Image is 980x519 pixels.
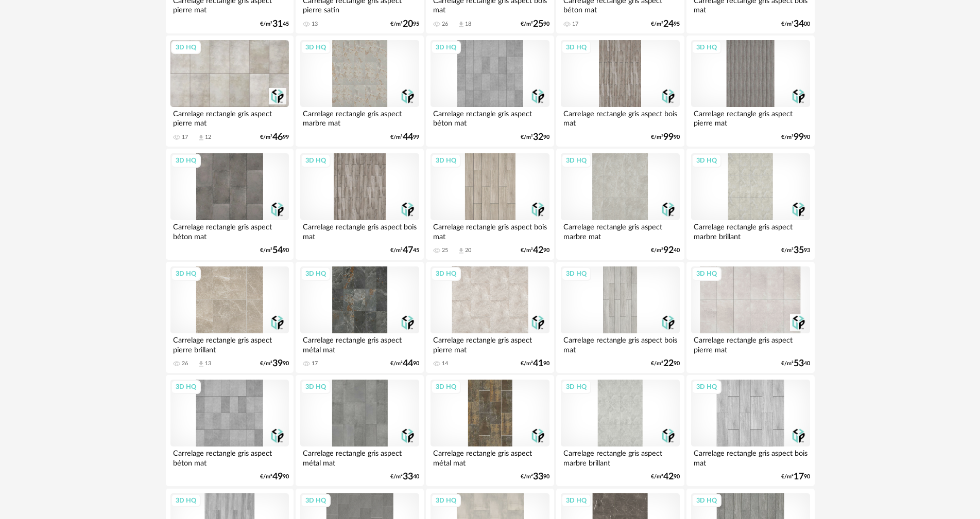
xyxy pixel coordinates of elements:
[521,21,549,28] div: €/m² 90
[426,149,554,260] a: 3D HQ Carrelage rectangle gris aspect bois mat 25 Download icon 20 €/m²4290
[651,247,680,254] div: €/m² 40
[651,473,680,480] div: €/m² 90
[561,220,679,241] div: Carrelage rectangle gris aspect marbre mat
[663,21,674,28] span: 24
[182,360,188,367] div: 26
[426,375,554,486] a: 3D HQ Carrelage rectangle gris aspect métal mat €/m²3390
[301,267,331,280] div: 3D HQ
[692,154,721,167] div: 3D HQ
[301,494,331,507] div: 3D HQ
[312,360,318,367] div: 17
[561,380,591,393] div: 3D HQ
[686,149,814,260] a: 3D HQ Carrelage rectangle gris aspect marbre brillant €/m²3593
[205,134,211,141] div: 12
[686,262,814,373] a: 3D HQ Carrelage rectangle gris aspect pierre mat €/m²5340
[260,21,289,28] div: €/m² 45
[301,380,331,393] div: 3D HQ
[403,360,413,367] span: 44
[691,446,810,467] div: Carrelage rectangle gris aspect bois mat
[403,473,413,480] span: 33
[260,134,289,141] div: €/m² 99
[781,21,810,28] div: €/m² 00
[300,107,419,128] div: Carrelage rectangle gris aspect marbre mat
[166,149,294,260] a: 3D HQ Carrelage rectangle gris aspect béton mat €/m²5490
[533,247,543,254] span: 42
[663,473,674,480] span: 42
[171,267,201,280] div: 3D HQ
[390,360,419,367] div: €/m² 90
[533,134,543,141] span: 32
[692,41,721,54] div: 3D HQ
[651,134,680,141] div: €/m² 90
[166,375,294,486] a: 3D HQ Carrelage rectangle gris aspect béton mat €/m²4990
[686,375,814,486] a: 3D HQ Carrelage rectangle gris aspect bois mat €/m²1790
[781,473,810,480] div: €/m² 90
[521,360,549,367] div: €/m² 90
[521,247,549,254] div: €/m² 90
[533,21,543,28] span: 25
[561,154,591,167] div: 3D HQ
[663,360,674,367] span: 22
[457,247,465,255] span: Download icon
[442,360,448,367] div: 14
[403,134,413,141] span: 44
[426,262,554,373] a: 3D HQ Carrelage rectangle gris aspect pierre mat 14 €/m²4190
[533,473,543,480] span: 33
[272,21,283,28] span: 31
[170,107,289,128] div: Carrelage rectangle gris aspect pierre mat
[300,220,419,241] div: Carrelage rectangle gris aspect bois mat
[431,107,549,128] div: Carrelage rectangle gris aspect béton mat
[691,107,810,128] div: Carrelage rectangle gris aspect pierre mat
[781,247,810,254] div: €/m² 93
[561,333,679,354] div: Carrelage rectangle gris aspect bois mat
[166,262,294,373] a: 3D HQ Carrelage rectangle gris aspect pierre brillant 26 Download icon 13 €/m²3990
[426,35,554,147] a: 3D HQ Carrelage rectangle gris aspect béton mat €/m²3290
[556,149,684,260] a: 3D HQ Carrelage rectangle gris aspect marbre mat €/m²9240
[300,333,419,354] div: Carrelage rectangle gris aspect métal mat
[442,21,448,28] div: 26
[390,21,419,28] div: €/m² 95
[686,35,814,147] a: 3D HQ Carrelage rectangle gris aspect pierre mat €/m²9990
[692,267,721,280] div: 3D HQ
[171,494,201,507] div: 3D HQ
[561,446,679,467] div: Carrelage rectangle gris aspect marbre brillant
[300,446,419,467] div: Carrelage rectangle gris aspect métal mat
[663,134,674,141] span: 99
[663,247,674,254] span: 92
[390,134,419,141] div: €/m² 99
[794,360,804,367] span: 53
[431,267,461,280] div: 3D HQ
[296,375,423,486] a: 3D HQ Carrelage rectangle gris aspect métal mat €/m²3340
[171,154,201,167] div: 3D HQ
[794,247,804,254] span: 35
[166,35,294,147] a: 3D HQ Carrelage rectangle gris aspect pierre mat 17 Download icon 12 €/m²4699
[312,21,318,28] div: 13
[442,247,448,254] div: 25
[272,360,283,367] span: 39
[296,35,423,147] a: 3D HQ Carrelage rectangle gris aspect marbre mat €/m²4499
[205,360,211,367] div: 13
[691,333,810,354] div: Carrelage rectangle gris aspect pierre mat
[431,41,461,54] div: 3D HQ
[197,360,205,368] span: Download icon
[794,473,804,480] span: 17
[197,134,205,141] span: Download icon
[465,247,471,254] div: 20
[556,35,684,147] a: 3D HQ Carrelage rectangle gris aspect bois mat €/m²9990
[171,380,201,393] div: 3D HQ
[651,21,680,28] div: €/m² 95
[296,149,423,260] a: 3D HQ Carrelage rectangle gris aspect bois mat €/m²4745
[171,41,201,54] div: 3D HQ
[170,446,289,467] div: Carrelage rectangle gris aspect béton mat
[260,360,289,367] div: €/m² 90
[431,446,549,467] div: Carrelage rectangle gris aspect métal mat
[390,247,419,254] div: €/m² 45
[556,262,684,373] a: 3D HQ Carrelage rectangle gris aspect bois mat €/m²2290
[390,473,419,480] div: €/m² 40
[692,380,721,393] div: 3D HQ
[533,360,543,367] span: 41
[182,134,188,141] div: 17
[260,247,289,254] div: €/m² 90
[781,134,810,141] div: €/m² 90
[561,41,591,54] div: 3D HQ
